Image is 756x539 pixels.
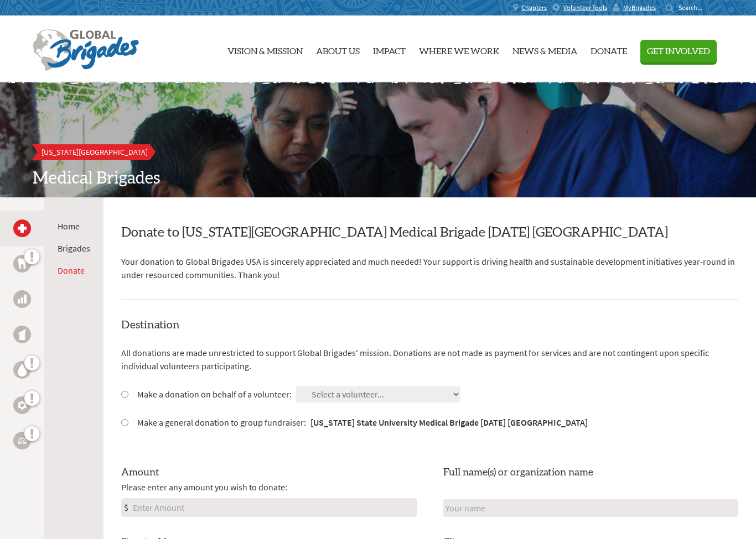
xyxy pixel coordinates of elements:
[121,317,738,333] h4: Destination
[58,219,90,233] li: Home
[310,417,588,428] strong: [US_STATE] State University Medical Brigade [DATE] [GEOGRAPHIC_DATA]
[137,388,292,401] label: Make a donation on behalf of a volunteer:
[33,144,157,160] a: [US_STATE][GEOGRAPHIC_DATA]
[563,3,607,12] span: Volunteer Tools
[58,264,90,277] li: Donate
[419,20,499,78] a: Where We Work
[443,465,593,480] label: Full name(s) or organization name
[33,29,139,71] img: Global Brigades Logo
[512,20,577,78] a: News & Media
[647,47,710,56] span: Get Involved
[373,20,406,78] a: Impact
[18,258,27,269] img: Dental
[13,290,31,308] a: Business
[131,499,416,516] input: Enter Amount
[443,499,739,517] input: Your name
[623,3,656,12] span: MyBrigades
[18,224,27,233] img: Medical
[13,361,31,379] a: Water
[58,242,90,255] li: Brigades
[121,224,738,242] h2: Donate to [US_STATE][GEOGRAPHIC_DATA] Medical Brigade [DATE] [GEOGRAPHIC_DATA]
[58,243,90,254] a: Brigades
[13,432,31,449] a: Legal Empowerment
[640,40,717,62] button: Get Involved
[137,416,588,429] label: Make a general donation to group fundraiser:
[18,329,27,340] img: Public Health
[316,20,360,78] a: About Us
[18,401,27,410] img: Engineering
[18,363,27,376] img: Water
[122,499,131,516] div: $
[591,20,627,78] a: Donate
[13,219,31,237] a: Medical
[13,255,31,273] a: Dental
[679,3,710,12] input: Search...
[58,221,80,232] a: Home
[121,346,738,373] p: All donations are made unrestricted to support Global Brigades' mission. Donations are not made a...
[521,3,547,12] span: Chapters
[18,295,27,303] img: Business
[58,265,85,276] a: Donate
[33,169,723,189] h2: Medical Brigades
[121,255,738,281] p: Your donation to Global Brigades USA is sincerely appreciated and much needed! Your support is dr...
[227,20,303,78] a: Vision & Mission
[42,147,148,157] span: [US_STATE][GEOGRAPHIC_DATA]
[121,465,159,480] label: Amount
[121,480,287,494] span: Please enter any amount you wish to donate:
[18,437,27,444] img: Legal Empowerment
[13,326,31,343] a: Public Health
[13,396,31,414] a: Engineering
